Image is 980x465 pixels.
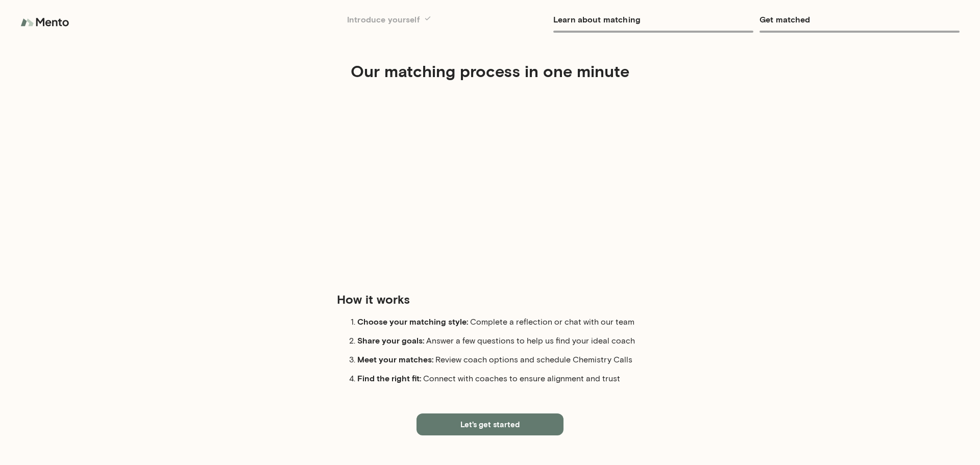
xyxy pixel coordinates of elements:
[347,12,547,27] h6: Introduce yourself
[553,12,753,27] h6: Learn about matching
[20,12,71,33] img: logo
[759,12,960,27] h6: Get matched
[357,334,643,347] div: Answer a few questions to help us find your ideal coach
[357,372,643,385] div: Connect with coaches to ensure alignment and trust
[337,291,643,307] h5: How it works
[357,353,643,366] div: Review coach options and schedule Chemistry Calls
[357,354,435,364] span: Meet your matches:
[337,91,643,275] iframe: Welcome to Mento
[106,61,874,81] h4: Our matching process in one minute
[416,413,563,435] button: Let's get started
[357,316,470,326] span: Choose your matching style:
[357,315,643,328] div: Complete a reflection or chat with our team
[357,373,423,383] span: Find the right fit:
[357,335,426,345] span: Share your goals:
